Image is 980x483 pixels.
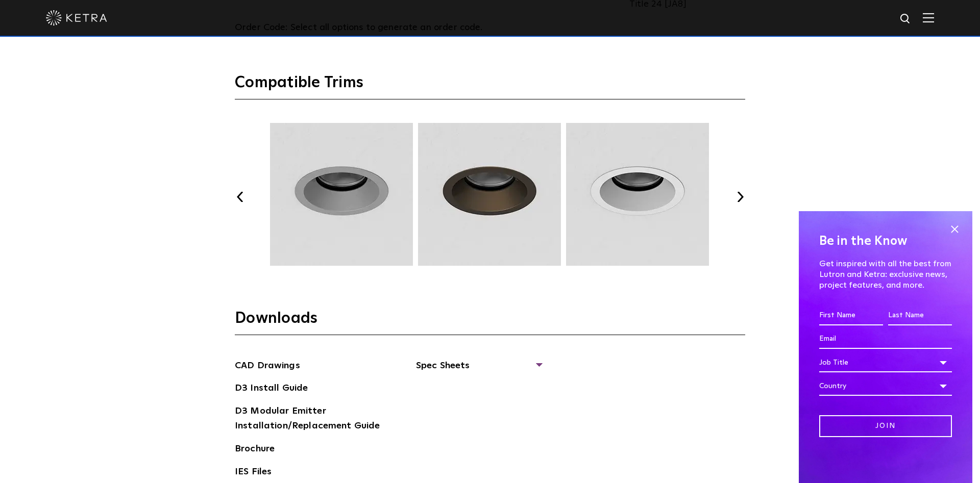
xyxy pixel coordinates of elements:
button: Next [735,192,745,202]
h3: Compatible Trims [235,73,745,99]
div: Job Title [819,353,952,372]
a: CAD Drawings [235,359,300,375]
p: Get inspired with all the best from Lutron and Ketra: exclusive news, project features, and more. [819,259,952,290]
img: TRM005.webp [565,123,710,266]
span: Spec Sheets [416,359,541,381]
h4: Be in the Know [819,232,952,251]
img: ketra-logo-2019-white [46,10,107,26]
input: First Name [819,306,883,325]
a: IES Files [235,465,272,481]
div: Country [819,376,952,396]
input: Join [819,415,952,437]
input: Last Name [888,306,952,325]
a: D3 Modular Emitter Installation/Replacement Guide [235,404,388,435]
input: Email [819,329,952,349]
img: TRM004.webp [416,123,562,266]
a: Brochure [235,442,275,458]
img: TRM003.webp [268,123,414,266]
h3: Downloads [235,309,745,335]
a: D3 Install Guide [235,381,308,397]
img: Hamburger%20Nav.svg [923,13,934,22]
button: Previous [235,192,245,202]
img: search icon [899,13,912,26]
